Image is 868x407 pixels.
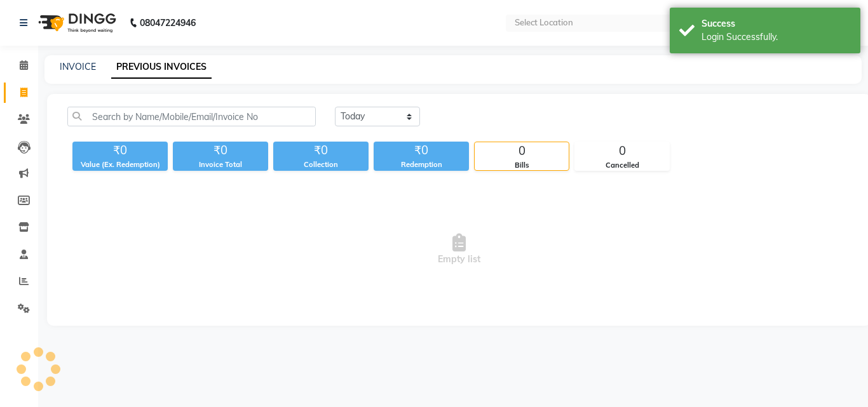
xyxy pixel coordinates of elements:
div: Select Location [515,17,573,29]
div: Cancelled [575,160,669,171]
a: PREVIOUS INVOICES [111,56,212,79]
div: 0 [475,142,569,160]
div: Collection [273,159,369,170]
div: Bills [475,160,569,171]
img: logo [32,5,119,41]
div: ₹0 [374,142,469,159]
input: Search by Name/Mobile/Email/Invoice No [67,107,316,126]
div: Login Successfully. [702,30,851,44]
div: ₹0 [173,142,268,159]
div: ₹0 [273,142,369,159]
div: Invoice Total [173,159,268,170]
div: 0 [575,142,669,160]
div: ₹0 [72,142,168,159]
div: Redemption [374,159,469,170]
b: 08047224946 [140,5,196,41]
span: Empty list [67,186,851,313]
div: Success [702,17,851,30]
a: INVOICE [60,61,96,72]
div: Value (Ex. Redemption) [72,159,168,170]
